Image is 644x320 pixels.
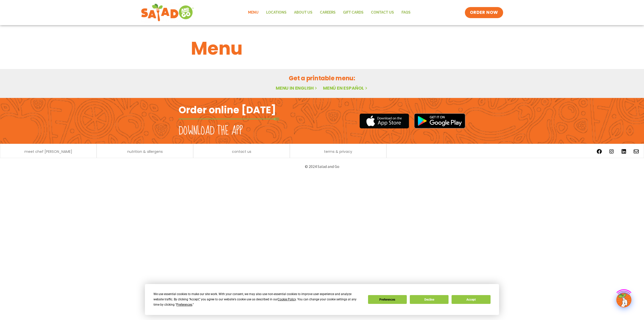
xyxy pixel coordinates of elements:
p: © 2024 Salad and Go [181,163,463,170]
img: google_play [414,113,465,128]
a: Contact Us [367,7,398,18]
span: Cookie Policy [278,298,296,301]
a: terms & privacy [324,150,352,153]
img: fork [179,118,279,120]
h2: Download the app [179,124,243,138]
a: contact us [232,150,251,153]
a: Careers [316,7,339,18]
span: ORDER NOW [470,10,498,16]
a: About Us [290,7,316,18]
a: nutrition & allergens [127,150,163,153]
a: Menu in English [276,85,318,91]
span: Preferences [176,303,192,306]
button: Decline [410,295,449,304]
button: Accept [452,295,490,304]
img: appstore [359,113,409,129]
h2: Get a printable menu: [191,74,453,83]
h1: Menu [191,35,453,62]
a: ORDER NOW [465,7,503,18]
h2: Order online [DATE] [179,104,276,116]
nav: Menu [244,7,414,18]
div: Cookie Consent Prompt [145,284,499,315]
a: Menú en español [323,85,368,91]
a: meet chef [PERSON_NAME] [24,150,72,153]
div: We use essential cookies to make our site work. With your consent, we may also use non-essential ... [153,292,362,307]
img: new-SAG-logo-768×292 [141,3,194,23]
a: GIFT CARDS [339,7,367,18]
a: Menu [244,7,262,18]
a: FAQs [398,7,414,18]
button: Preferences [368,295,407,304]
a: Locations [262,7,290,18]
